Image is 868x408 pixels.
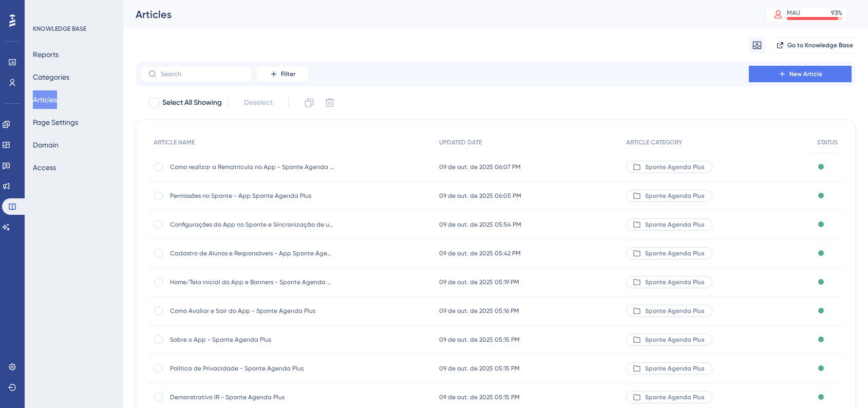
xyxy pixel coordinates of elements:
button: Access [33,158,56,177]
button: Reports [33,45,59,64]
span: UPDATED DATE [439,138,482,146]
div: Articles [136,7,740,22]
span: ARTICLE NAME [154,138,195,146]
span: Demonstrativo IR - Sponte Agenda Plus [170,393,334,401]
span: Sponte Agenda Plus [645,163,705,171]
button: Filter [257,66,308,82]
span: Sponte Agenda Plus [645,307,705,315]
button: Categories [33,68,69,86]
span: Permissões no Sponte - App Sponte Agenda Plus [170,192,334,200]
span: Politica de Privacidade - Sponte Agenda Plus [170,364,334,373]
span: Home/Tela inicial do App e Banners - Sponte Agenda Plus [170,278,334,286]
span: 09 de out. de 2025 05:54 PM [439,220,521,229]
button: Articles [33,90,57,109]
button: Page Settings [33,113,78,132]
span: 09 de out. de 2025 05:42 PM [439,249,521,257]
span: Sponte Agenda Plus [645,336,705,344]
div: MAU [787,9,800,17]
span: Cadastro de Alunos e Responsáveis - App Sponte Agenda Plus [170,249,334,257]
span: Como Avaliar e Sair do App - Sponte Agenda Plus [170,307,334,315]
div: KNOWLEDGE BASE [33,25,86,33]
span: Deselect [244,97,273,109]
span: STATUS [817,138,838,146]
button: New Article [749,66,852,82]
span: 09 de out. de 2025 05:19 PM [439,278,519,286]
span: ARTICLE CATEGORY [626,138,682,146]
span: 09 de out. de 2025 05:15 PM [439,393,520,401]
button: Domain [33,136,59,154]
span: Sponte Agenda Plus [645,364,705,373]
input: Search [161,70,244,78]
span: 09 de out. de 2025 06:05 PM [439,192,521,200]
div: 93 % [831,9,842,17]
span: Sponte Agenda Plus [645,192,705,200]
span: New Article [789,70,822,78]
span: 09 de out. de 2025 06:07 PM [439,163,521,171]
span: Go to Knowledge Base [787,41,853,49]
span: Sponte Agenda Plus [645,278,705,286]
span: Sponte Agenda Plus [645,393,705,401]
span: 09 de out. de 2025 05:15 PM [439,336,520,344]
span: Sobre o App - Sponte Agenda Plus [170,336,334,344]
span: 09 de out. de 2025 05:16 PM [439,307,519,315]
span: Filter [281,70,295,78]
span: Sponte Agenda Plus [645,220,705,229]
span: Configurações do App no Sponte e Sincronização de usuários - Sponte Agenda Plus [170,220,334,229]
span: 09 de out. de 2025 05:15 PM [439,364,520,373]
button: Go to Knowledge Base [773,37,856,53]
span: Select All Showing [162,97,222,109]
span: Sponte Agenda Plus [645,249,705,257]
button: Deselect [235,94,282,112]
span: Como realizar a Rematrícula no App - Sponte Agenda Plus [170,163,334,171]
